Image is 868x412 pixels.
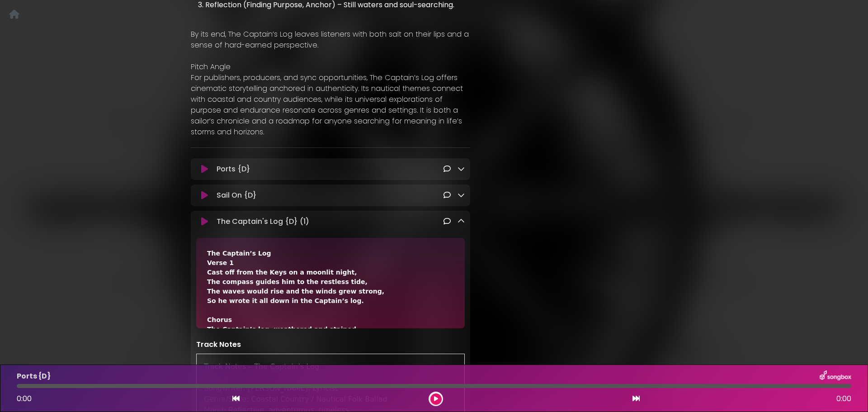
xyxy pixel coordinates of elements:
p: Ports {D} [17,371,51,382]
p: For publishers, producers, and sync opportunities, The Captain’s Log offers cinematic storytellin... [191,72,470,137]
img: songbox-logo-white.png [820,370,851,382]
p: Ports {D} [217,164,250,175]
p: The Captain's Log {D} (1) [217,216,309,227]
p: Pitch Angle [191,62,470,72]
p: Track Notes [196,339,465,350]
span: 0:00 [17,393,32,404]
p: By its end, The Captain’s Log leaves listeners with both salt on their lips and a sense of hard-e... [191,29,470,51]
p: Sail On {D} [217,190,257,201]
span: 0:00 [836,393,851,404]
